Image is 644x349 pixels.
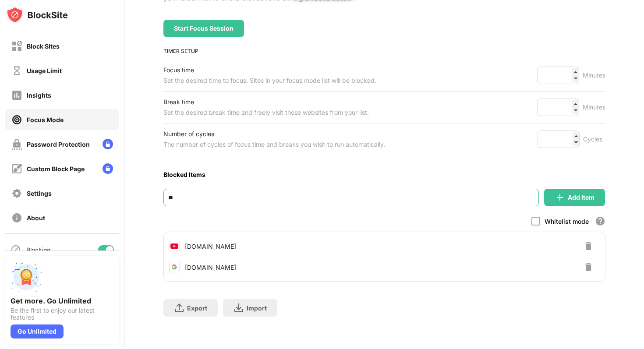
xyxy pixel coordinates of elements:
[185,264,236,271] div: [DOMAIN_NAME]
[27,214,45,222] div: About
[26,246,51,254] div: Blocking
[11,163,22,174] img: customize-block-page-off.svg
[27,190,52,197] div: Settings
[583,134,605,145] div: Cycles
[583,102,605,113] div: Minutes
[27,67,62,74] div: Usage Limit
[11,65,22,76] img: time-usage-off.svg
[27,92,51,99] div: Insights
[27,165,85,173] div: Custom Block Page
[163,48,605,54] div: TIMER SETUP
[169,241,180,251] img: favicons
[185,243,236,250] div: [DOMAIN_NAME]
[163,97,369,107] div: Break time
[545,218,589,225] div: Whitelist mode
[174,25,234,32] div: Start Focus Session
[11,324,64,338] div: Go Unlimited
[103,163,113,174] img: lock-menu.svg
[169,262,180,272] img: favicons
[247,304,267,312] div: Import
[163,129,385,139] div: Number of cycles
[11,41,22,52] img: block-off.svg
[11,188,22,199] img: settings-off.svg
[583,241,594,251] img: delete-button.svg
[11,307,114,321] div: Be the first to enjoy our latest features
[103,139,113,149] img: lock-menu.svg
[187,304,207,312] div: Export
[6,6,68,24] img: logo-blocksite.svg
[163,171,605,178] div: Blocked Items
[583,70,605,81] div: Minutes
[27,116,64,123] div: Focus Mode
[27,141,90,148] div: Password Protection
[11,296,114,305] div: Get more. Go Unlimited
[11,139,22,150] img: password-protection-off.svg
[163,65,376,75] div: Focus time
[163,107,369,118] div: Set the desired break time and freely visit those websites from your list.
[11,261,42,293] img: push-unlimited.svg
[583,262,594,272] img: delete-button.svg
[27,42,60,50] div: Block Sites
[568,194,594,201] div: Add Item
[11,212,22,223] img: about-off.svg
[163,75,376,86] div: Set the desired time to focus. Sites in your focus mode list will be blocked.
[163,139,385,150] div: The number of cycles of focus time and breaks you wish to run automatically.
[11,244,21,255] img: blocking-icon.svg
[11,90,22,101] img: insights-off.svg
[11,114,22,125] img: focus-on.svg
